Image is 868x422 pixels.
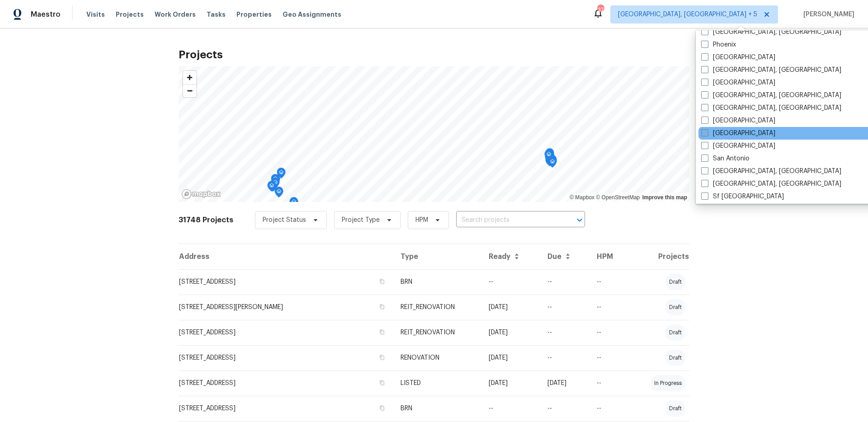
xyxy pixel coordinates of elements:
span: [PERSON_NAME] [800,10,854,19]
div: Map marker [545,148,554,162]
span: Project Status [263,216,306,225]
div: Map marker [274,187,283,201]
a: Improve this map [642,194,687,201]
td: -- [540,320,590,345]
td: [DATE] [481,370,541,396]
label: [GEOGRAPHIC_DATA], [GEOGRAPHIC_DATA] [701,103,841,113]
button: Zoom in [183,71,196,84]
div: draft [665,299,685,315]
label: [GEOGRAPHIC_DATA] [701,53,775,62]
td: [STREET_ADDRESS] [179,345,393,370]
a: Mapbox homepage [181,189,221,199]
button: Copy Address [378,303,386,311]
button: Copy Address [378,404,386,412]
td: [STREET_ADDRESS] [179,269,393,295]
div: Map marker [271,178,280,192]
td: -- [590,269,629,295]
td: -- [590,345,629,370]
h2: 31748 Projects [179,216,233,225]
label: [GEOGRAPHIC_DATA] [701,129,775,138]
th: Address [179,244,393,269]
td: BRN [393,396,481,421]
td: [DATE] [481,345,541,370]
label: San Antonio [701,154,750,163]
span: Geo Assignments [283,10,341,19]
input: Search projects [456,213,560,227]
span: HPM [415,216,428,225]
a: Mapbox [570,194,594,201]
button: Open [573,214,586,226]
td: REIT_RENOVATION [393,320,481,345]
td: [STREET_ADDRESS][PERSON_NAME] [179,295,393,320]
button: Copy Address [378,353,386,361]
span: Properties [236,10,272,19]
label: [GEOGRAPHIC_DATA] [701,78,775,87]
td: BRN [393,269,481,295]
div: Map marker [548,157,557,171]
th: Ready [481,244,541,269]
div: draft [665,324,685,341]
label: [GEOGRAPHIC_DATA] [701,141,775,150]
div: in progress [651,375,685,391]
td: LISTED [393,370,481,396]
div: 37 [597,5,604,14]
div: draft [665,350,685,366]
canvas: Map [179,66,689,202]
span: Work Orders [155,10,196,19]
div: Map marker [271,174,280,188]
td: -- [590,320,629,345]
th: Due [540,244,590,269]
h2: Projects [179,50,689,59]
td: REIT_RENOVATION [393,295,481,320]
span: Visits [86,10,105,19]
div: draft [665,274,685,290]
td: -- [540,345,590,370]
label: [GEOGRAPHIC_DATA], [GEOGRAPHIC_DATA] [701,91,841,100]
div: Map marker [267,181,276,195]
span: Maestro [31,10,61,19]
td: RENOVATION [393,345,481,370]
td: [DATE] [481,320,541,345]
div: draft [665,400,685,417]
td: -- [590,396,629,421]
button: Copy Address [378,328,386,336]
td: -- [481,269,541,295]
th: Projects [629,244,689,269]
button: Zoom out [183,84,196,97]
label: [GEOGRAPHIC_DATA], [GEOGRAPHIC_DATA] [701,28,841,37]
th: Type [393,244,481,269]
button: Copy Address [378,277,386,286]
label: Sf [GEOGRAPHIC_DATA] [701,192,784,201]
label: [GEOGRAPHIC_DATA], [GEOGRAPHIC_DATA] [701,167,841,176]
td: -- [590,370,629,396]
div: Map marker [289,197,298,211]
td: -- [540,269,590,295]
span: Zoom out [183,84,196,97]
span: [GEOGRAPHIC_DATA], [GEOGRAPHIC_DATA] + 5 [618,10,757,19]
td: [DATE] [481,295,541,320]
button: Copy Address [378,379,386,387]
td: -- [590,295,629,320]
div: Map marker [544,150,553,164]
td: -- [540,396,590,421]
label: Phoenix [701,40,736,49]
td: -- [540,295,590,320]
td: [STREET_ADDRESS] [179,370,393,396]
td: [DATE] [540,370,590,396]
th: HPM [590,244,629,269]
label: [GEOGRAPHIC_DATA], [GEOGRAPHIC_DATA] [701,179,841,188]
div: Map marker [277,168,286,182]
td: [STREET_ADDRESS] [179,320,393,345]
span: Tasks [207,11,226,18]
span: Projects [116,10,144,19]
label: [GEOGRAPHIC_DATA] [701,116,775,125]
a: OpenStreetMap [596,194,640,201]
td: -- [481,396,541,421]
span: Project Type [342,216,380,225]
label: [GEOGRAPHIC_DATA], [GEOGRAPHIC_DATA] [701,66,841,75]
td: [STREET_ADDRESS] [179,396,393,421]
